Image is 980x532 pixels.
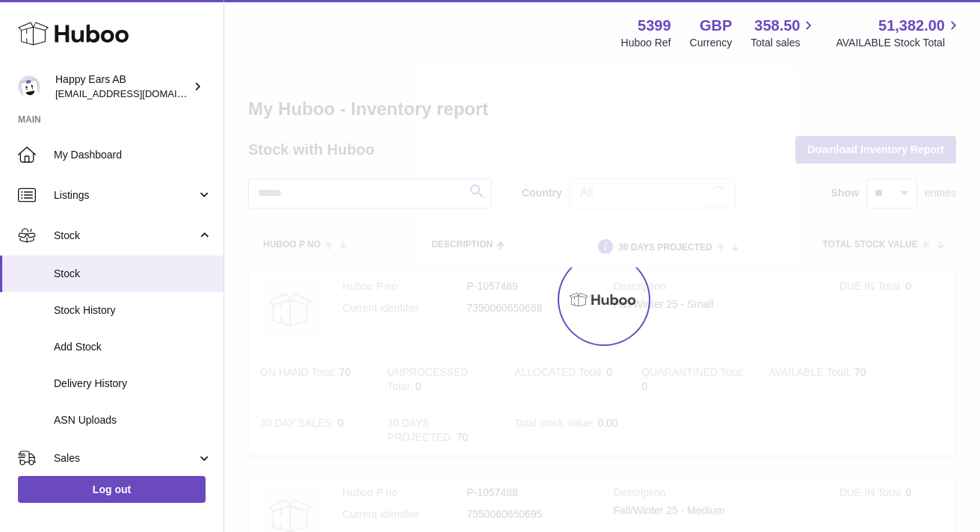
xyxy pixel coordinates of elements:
[54,377,212,391] span: Delivery History
[751,36,817,50] span: Total sales
[55,72,190,101] div: Happy Ears AB
[54,340,212,354] span: Add Stock
[18,476,206,503] a: Log out
[621,36,671,50] div: Huboo Ref
[55,87,220,99] span: [EMAIL_ADDRESS][DOMAIN_NAME]
[54,148,212,162] span: My Dashboard
[690,36,733,50] div: Currency
[54,451,197,466] span: Sales
[54,267,212,281] span: Stock
[54,229,197,243] span: Stock
[836,36,962,50] span: AVAILABLE Stock Total
[54,188,197,202] span: Listings
[54,303,212,318] span: Stock History
[638,16,671,36] strong: 5399
[700,16,732,36] strong: GBP
[836,16,962,50] a: 51,382.00 AVAILABLE Stock Total
[878,16,945,36] span: 51,382.00
[54,413,212,427] span: ASN Uploads
[754,16,800,36] span: 358.50
[751,16,817,50] a: 358.50 Total sales
[18,75,40,98] img: 3pl@happyearsearplugs.com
